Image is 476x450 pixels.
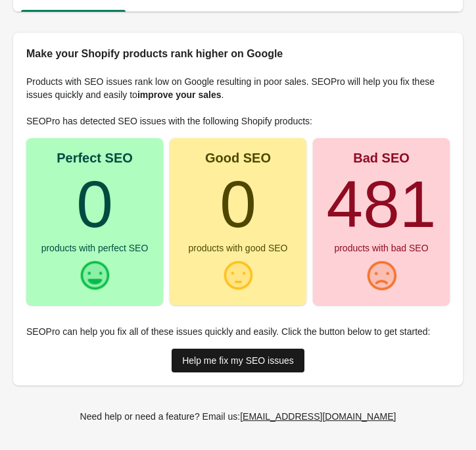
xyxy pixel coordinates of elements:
[327,167,437,241] turbo-frame: 481
[26,114,450,128] p: SEOPro has detected SEO issues with the following Shopify products:
[235,405,401,428] a: [EMAIL_ADDRESS][DOMAIN_NAME]
[240,411,396,422] div: [EMAIL_ADDRESS][DOMAIN_NAME]
[172,349,304,372] a: Help me fix my SEO issues
[189,243,288,253] div: products with good SEO
[220,167,256,241] turbo-frame: 0
[353,151,410,164] div: Bad SEO
[26,46,450,62] h2: Make your Shopify products rank higher on Google
[205,151,271,164] div: Good SEO
[76,167,113,241] turbo-frame: 0
[57,151,133,164] div: Perfect SEO
[26,75,450,101] p: Products with SEO issues rank low on Google resulting in poor sales. SEOPro will help you fix the...
[182,355,294,366] div: Help me fix my SEO issues
[80,409,396,424] div: Need help or need a feature? Email us:
[26,325,450,338] p: SEOPro can help you fix all of these issues quickly and easily. Click the button below to get sta...
[137,89,222,100] b: improve your sales
[334,243,428,253] div: products with bad SEO
[41,243,149,253] div: products with perfect SEO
